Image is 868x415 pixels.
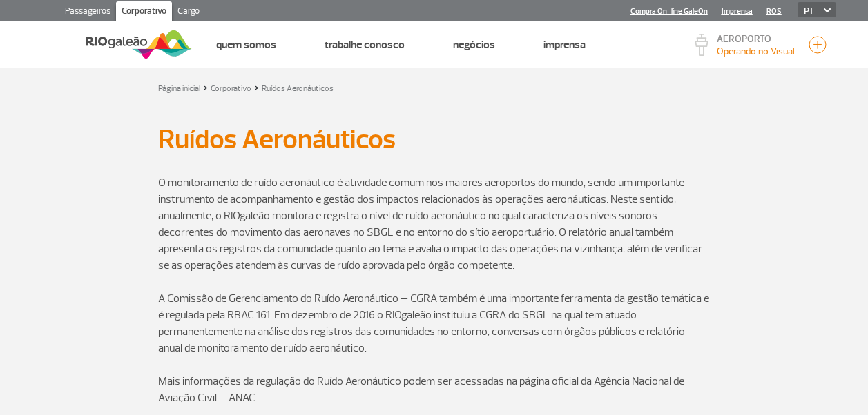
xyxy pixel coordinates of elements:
a: > [254,79,259,95]
a: Página inicial [158,83,200,94]
p: A Comissão de Gerenciamento do Ruído Aeronáutico – CGRA também é uma importante ferramenta da ges... [158,290,711,356]
a: Trabalhe Conosco [325,38,405,52]
a: Ruídos Aeronáuticos [262,83,334,94]
a: RQS [766,7,782,16]
a: Corporativo [116,1,172,23]
a: > [203,79,208,95]
a: Corporativo [211,83,251,94]
a: Compra On-line GaleOn [630,7,708,16]
a: Negócios [453,38,495,52]
h1: Ruídos Aeronáuticos [158,128,711,151]
p: Visibilidade de 10000m [717,44,795,59]
a: Quem Somos [216,38,276,52]
a: Imprensa [543,38,586,52]
p: AEROPORTO [717,34,795,44]
a: Imprensa [722,7,753,16]
a: Passageiros [59,1,116,23]
a: Cargo [172,1,205,23]
p: O monitoramento de ruído aeronáutico é atividade comum nos maiores aeroportos do mundo, sendo um ... [158,174,711,274]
